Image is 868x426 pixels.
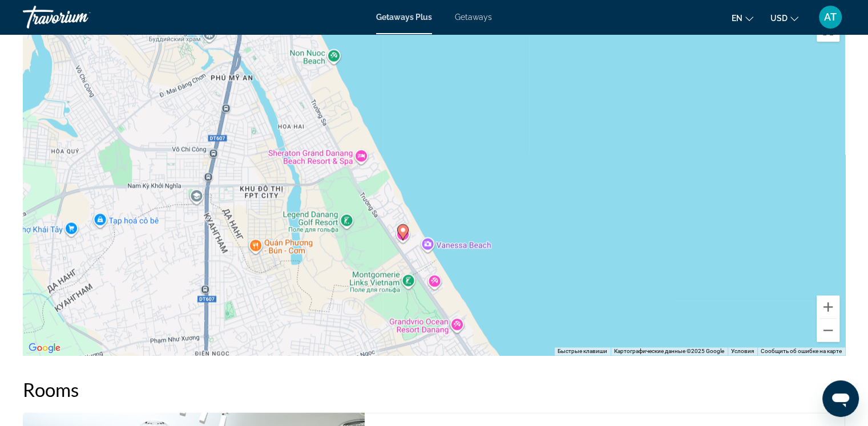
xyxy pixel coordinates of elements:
button: Change currency [770,10,798,26]
button: Увеличить [817,295,839,318]
a: Условия (ссылка откроется в новой вкладке) [731,348,754,354]
h2: Rooms [23,378,845,401]
iframe: Кнопка запуска окна обмена сообщениями [822,380,859,417]
a: Getaways [455,13,492,22]
span: AT [824,11,837,23]
button: Быстрые клавиши [558,347,607,355]
button: User Menu [815,5,845,29]
a: Travorium [23,2,137,32]
a: Сообщить об ошибке на карте [761,348,842,354]
a: Getaways Plus [376,13,432,22]
span: Картографические данные ©2025 Google [614,348,724,354]
img: Google [26,340,63,355]
span: en [732,14,742,23]
span: USD [770,14,788,23]
a: Открыть эту область в Google Картах (в новом окне) [26,340,63,355]
button: Уменьшить [817,319,839,342]
button: Change language [732,10,753,26]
